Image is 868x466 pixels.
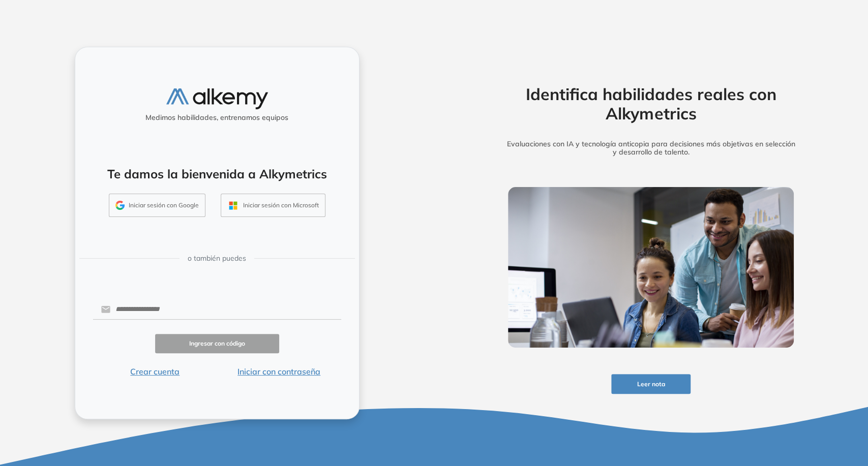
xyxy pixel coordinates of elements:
[79,113,355,122] h5: Medimos habilidades, entrenamos equipos
[685,348,868,466] iframe: Chat Widget
[188,253,246,264] span: o también puedes
[155,334,279,354] button: Ingresar con código
[508,187,794,348] img: img-more-info
[88,167,346,181] h4: Te damos la bienvenida a Alkymetrics
[685,348,868,466] div: Widget de chat
[166,88,268,109] img: logo-alkemy
[93,365,217,378] button: Crear cuenta
[492,140,810,157] h5: Evaluaciones con IA y tecnología anticopia para decisiones más objetivas en selección y desarroll...
[221,194,325,217] button: Iniciar sesión con Microsoft
[611,374,691,394] button: Leer nota
[217,365,341,378] button: Iniciar con contraseña
[109,194,205,217] button: Iniciar sesión con Google
[492,84,810,123] h2: Identifica habilidades reales con Alkymetrics
[115,201,125,210] img: GMAIL_ICON
[227,200,239,211] img: OUTLOOK_ICON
